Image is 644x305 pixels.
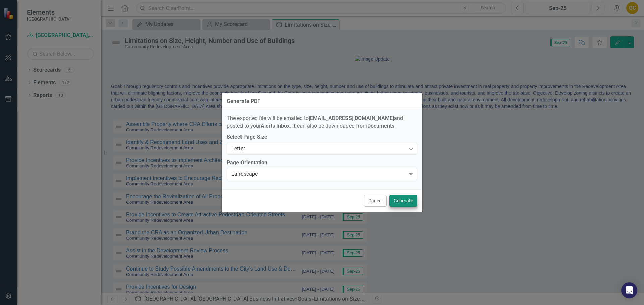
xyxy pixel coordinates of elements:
button: Cancel [364,195,387,207]
span: The exported file will be emailed to and posted to your . It can also be downloaded from . [227,115,403,129]
div: Generate PDF [227,98,260,104]
div: Open Intercom Messenger [621,282,637,298]
label: Select Page Size [227,133,417,141]
strong: [EMAIL_ADDRESS][DOMAIN_NAME] [309,115,394,121]
div: Landscape [231,170,406,178]
div: Letter [231,145,406,152]
strong: Alerts Inbox [261,123,290,129]
label: Page Orientation [227,159,417,167]
button: Generate [389,195,417,207]
strong: Documents [367,123,394,129]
